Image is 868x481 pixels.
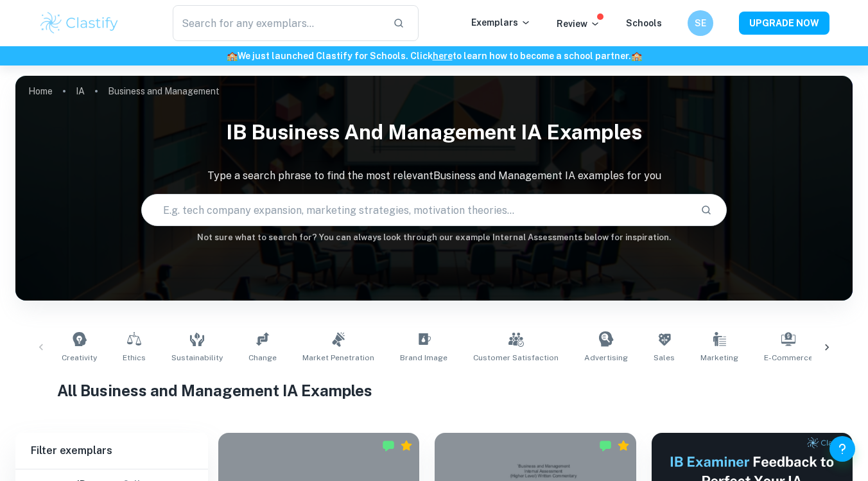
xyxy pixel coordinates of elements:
span: Sustainability [171,352,223,363]
a: IA [76,82,85,100]
h1: All Business and Management IA Examples [57,379,811,402]
span: Brand Image [400,352,447,363]
button: Search [695,199,717,221]
span: Change [248,352,277,363]
p: Review [557,17,600,31]
img: Marked [599,439,612,452]
a: here [433,51,453,61]
input: E.g. tech company expansion, marketing strategies, motivation theories... [142,192,691,228]
h6: SE [693,16,708,30]
button: Help and Feedback [829,436,855,462]
div: Premium [400,439,413,452]
span: Marketing [700,352,738,363]
span: 🏫 [631,51,642,61]
h6: We just launched Clastify for Schools. Click to learn how to become a school partner. [3,49,865,63]
div: Premium [617,439,630,452]
p: Type a search phrase to find the most relevant Business and Management IA examples for you [15,168,853,184]
span: E-commerce [764,352,813,363]
img: Clastify logo [39,10,120,36]
h6: Filter exemplars [15,433,208,469]
h1: IB Business and Management IA examples [15,112,853,153]
span: Market Penetration [302,352,374,363]
button: UPGRADE NOW [739,12,829,35]
span: Sales [654,352,675,363]
span: 🏫 [227,51,238,61]
span: Creativity [62,352,97,363]
p: Business and Management [108,84,220,98]
a: Schools [626,18,662,28]
p: Exemplars [471,15,531,30]
button: SE [688,10,713,36]
h6: Not sure what to search for? You can always look through our example Internal Assessments below f... [15,231,853,244]
span: Customer Satisfaction [473,352,559,363]
input: Search for any exemplars... [173,5,383,41]
span: Advertising [584,352,628,363]
img: Marked [382,439,395,452]
span: Ethics [123,352,146,363]
a: Home [28,82,53,100]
